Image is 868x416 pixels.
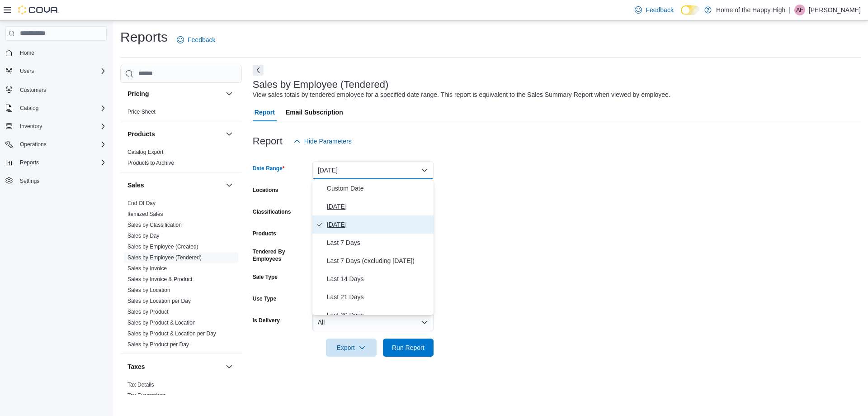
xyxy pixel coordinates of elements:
button: Sales [127,181,222,190]
button: Hide Parameters [290,132,355,150]
button: Taxes [224,361,235,372]
span: Last 30 Days [327,310,430,320]
span: Sales by Employee (Tendered) [127,254,202,261]
span: Tax Details [127,381,154,388]
span: Operations [16,139,107,150]
span: Sales by Day [127,232,160,239]
span: Sales by Product & Location per Day [127,330,216,337]
p: | [789,5,791,15]
span: Sales by Product & Location [127,319,196,326]
span: Operations [20,141,47,148]
span: End Of Day [127,200,156,207]
button: Run Report [383,339,434,357]
span: Reports [20,159,39,166]
button: Reports [2,156,110,169]
a: Products to Archive [127,160,174,166]
span: AF [796,5,803,15]
span: Home [16,47,107,58]
span: Inventory [20,123,42,130]
span: Last 14 Days [327,273,430,284]
a: Sales by Invoice & Product [127,276,192,282]
h3: Report [253,136,283,147]
a: Sales by Location per Day [127,298,191,304]
span: Email Subscription [286,103,343,121]
span: Price Sheet [127,108,156,115]
span: Custom Date [327,183,430,194]
button: Reports [16,157,42,168]
a: Itemized Sales [127,211,163,217]
button: Inventory [2,120,110,133]
span: Sales by Classification [127,221,182,229]
span: Tax Exemptions [127,392,166,399]
button: Operations [16,139,50,150]
span: Settings [16,175,107,186]
h3: Sales by Employee (Tendered) [253,79,389,90]
button: Taxes [127,362,222,371]
a: Home [16,48,38,58]
div: View sales totals by tendered employee for a specified date range. This report is equivalent to t... [253,90,670,100]
label: Tendered By Employees [253,248,309,263]
h3: Products [127,129,155,139]
a: Feedback [173,31,219,49]
label: Is Delivery [253,317,280,324]
input: Dark Mode [681,5,700,15]
button: Products [224,129,235,139]
span: Feedback [646,5,673,14]
span: Catalog Export [127,148,163,156]
a: Sales by Invoice [127,265,167,272]
label: Use Type [253,295,276,302]
h3: Pricing [127,89,149,98]
span: Export [331,339,371,357]
span: Sales by Product per Day [127,341,189,348]
span: Last 7 Days (excluding [DATE]) [327,255,430,266]
button: Customers [2,83,110,96]
span: [DATE] [327,201,430,212]
button: Operations [2,138,110,151]
h3: Sales [127,181,144,190]
span: Catalog [20,105,38,112]
a: Tax Exemptions [127,392,166,399]
button: Users [16,66,38,77]
a: Sales by Product & Location per Day [127,330,216,337]
a: Customers [16,85,50,96]
p: [PERSON_NAME] [809,5,861,15]
button: Users [2,65,110,77]
div: Adriana Frutti [794,5,805,15]
div: Sales [120,198,242,354]
a: Sales by Classification [127,222,182,228]
a: Price Sheet [127,109,156,115]
a: Feedback [631,1,677,19]
a: Sales by Product [127,309,169,315]
a: Tax Details [127,382,154,388]
a: Catalog Export [127,149,163,155]
span: Products to Archive [127,159,174,167]
span: Reports [16,157,107,168]
span: Sales by Invoice [127,265,167,272]
a: Sales by Day [127,233,160,239]
div: Products [120,147,242,172]
span: Users [20,67,34,75]
button: All [312,313,434,331]
button: Pricing [127,89,222,98]
span: Catalog [16,103,107,114]
span: Settings [20,177,39,185]
h3: Taxes [127,362,145,371]
label: Classifications [253,208,291,215]
a: Sales by Employee (Tendered) [127,254,202,261]
label: Locations [253,186,278,194]
span: Last 21 Days [327,292,430,302]
a: Sales by Employee (Created) [127,244,198,250]
span: Inventory [16,121,107,132]
span: Users [16,66,107,77]
span: Run Report [392,343,425,352]
span: Sales by Employee (Created) [127,243,198,250]
span: Sales by Invoice & Product [127,276,192,283]
p: Home of the Happy High [716,5,785,15]
a: Sales by Location [127,287,170,293]
span: Sales by Product [127,308,169,316]
span: Home [20,49,34,57]
button: Catalog [16,103,42,114]
button: Export [326,339,377,357]
span: Itemized Sales [127,210,163,218]
label: Date Range [253,165,285,172]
